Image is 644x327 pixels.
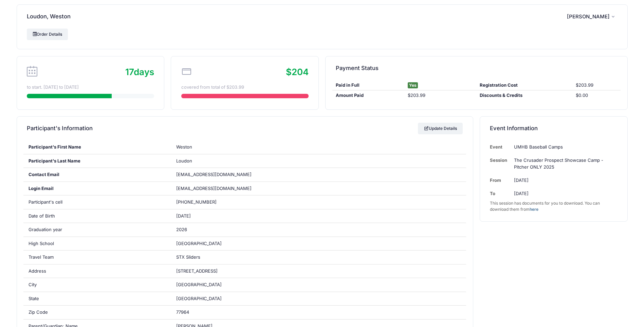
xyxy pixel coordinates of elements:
div: Participant's Last Name [23,154,171,168]
div: Registration Cost [476,82,572,89]
div: $203.99 [404,92,476,99]
span: STX Sliders [176,254,200,260]
div: State [23,292,171,306]
div: Zip Code [23,306,171,319]
span: Yes [408,82,418,88]
span: Loudon [176,158,192,163]
span: [PERSON_NAME] [567,14,610,20]
td: [DATE] [511,174,617,187]
h4: Payment Status [336,58,379,78]
span: [GEOGRAPHIC_DATA] [176,282,222,287]
span: [EMAIL_ADDRESS][DOMAIN_NAME] [176,172,252,177]
button: [PERSON_NAME] [567,9,618,24]
div: Address [23,264,171,278]
div: Discounts & Credits [476,92,572,99]
h4: Participant's Information [27,119,93,138]
div: days [125,65,154,79]
div: Login Email [23,182,171,195]
div: Paid in Full [332,82,404,89]
div: Date of Birth [23,209,171,223]
span: [STREET_ADDRESS] [176,268,218,274]
a: Update Details [418,123,463,134]
td: Session [490,154,511,174]
span: [EMAIL_ADDRESS][DOMAIN_NAME] [176,185,261,192]
span: [DATE] [176,213,191,219]
div: to start. [DATE] to [DATE] [27,84,154,91]
td: The Crusader Prospect Showcase Camp - Pitcher ONLY 2025 [511,154,617,174]
td: From [490,174,511,187]
span: 2026 [176,227,187,232]
td: UMHB Baseball Camps [511,140,617,154]
a: here [530,207,538,212]
span: Weston [176,144,192,150]
div: City [23,278,171,292]
td: Event [490,140,511,154]
div: Participant's cell [23,195,171,209]
span: [GEOGRAPHIC_DATA] [176,241,222,246]
a: Order Details [27,29,68,40]
span: 17 [125,67,134,77]
span: [PHONE_NUMBER] [176,199,217,205]
div: Graduation year [23,223,171,237]
div: High School [23,237,171,251]
div: Travel Team [23,251,171,264]
h4: Event Information [490,119,538,138]
span: [GEOGRAPHIC_DATA] [176,296,222,301]
td: To [490,187,511,200]
div: $203.99 [572,82,621,89]
span: 77964 [176,309,189,315]
div: Participant's First Name [23,140,171,154]
div: This session has documents for you to download. You can download them from [490,200,617,212]
div: Amount Paid [332,92,404,99]
td: [DATE] [511,187,617,200]
div: Contact Email [23,168,171,182]
div: $0.00 [572,92,621,99]
div: covered from total of $203.99 [181,84,309,91]
span: $204 [286,67,309,77]
h4: Loudon, Weston [27,7,71,27]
